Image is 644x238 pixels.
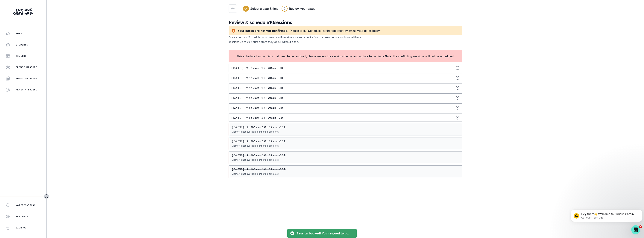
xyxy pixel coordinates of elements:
p: Settings [16,215,28,218]
p: [DATE] 9:00am - 10:00am CST [232,168,286,171]
p: [DATE] 9:00am - 10:00am CST [232,140,286,143]
p: This schedule has conflicts that need to be resolved, please review the sessions below and update... [236,54,454,58]
strong: Note [385,55,391,58]
p: Refer a friend [16,88,37,91]
div: Session booked! You're good to go. [296,231,349,236]
p: Billing [16,54,26,57]
div: 2 [284,6,285,11]
p: Mentor is not available during this time slot. [232,158,286,162]
p: [DATE] 9:00am - 10:00am CDT [231,116,285,119]
iframe: Intercom live chat [631,225,640,234]
div: Please click "Schedule" at the top after reviewing your dates below. [290,28,381,33]
p: [DATE] 9:00am - 10:00am CDT [231,76,285,79]
p: [DATE] 9:00am - 10:00am CDT [231,106,285,109]
p: Mentor is not available during this time slot. [232,144,286,148]
p: Guardian Guide [16,77,37,80]
h3: Review your dates [289,6,315,11]
p: [DATE] 9:00am - 10:00am CDT [231,86,285,89]
h3: Select a date & time [250,6,279,11]
p: Mentor is not available during this time slot. [232,172,286,176]
p: Browse Mentors [16,66,37,69]
p: Home [16,32,22,35]
p: [DATE] 9:00am - 10:00am CST [232,126,286,129]
p: [DATE] 9:00am - 10:00am CDT [231,96,285,99]
p: [DATE] 9:00am - 10:00am CDT [231,66,285,69]
p: Review & schedule 10 sessions [229,19,462,26]
p: Mentor is not available during this time slot. [232,130,286,134]
span: 1 [639,225,642,228]
p: Students [16,43,28,46]
p: [DATE] 9:00am - 10:00am CST [232,154,286,157]
iframe: Intercom notifications message [569,202,644,228]
p: Once you click 'Schedule' your mentor will receive a calendar invite. You can reschedule and canc... [229,35,372,44]
div: Progress [243,6,315,12]
button: Toggle sidebar [44,194,49,199]
div: Your dates are not yet confirmed. [238,28,288,33]
p: Notifications [16,204,36,207]
img: Curious Cardinals Logo [13,8,33,15]
p: Sign Out [16,226,28,229]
